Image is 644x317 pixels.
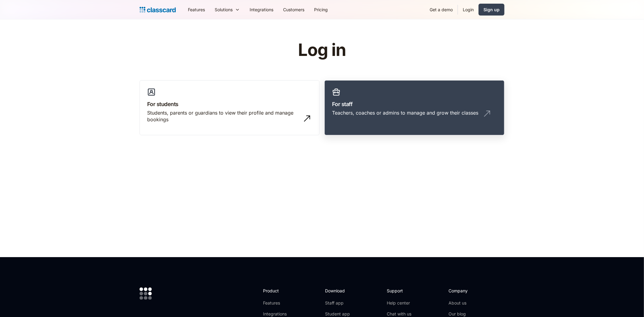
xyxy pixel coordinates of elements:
a: Help center [387,300,411,306]
div: Solutions [215,6,233,13]
a: Chat with us [387,311,411,317]
a: Our blog [449,311,489,317]
a: Features [263,300,296,306]
h3: For staff [332,100,497,108]
h2: Company [449,288,489,294]
a: home [140,5,176,14]
div: Sign up [483,6,500,13]
div: Students, parents or guardians to view their profile and manage bookings [147,109,300,123]
h2: Download [325,288,350,294]
h3: For students [147,100,312,108]
a: Features [183,3,210,16]
h2: Support [387,288,411,294]
a: Customers [278,3,309,16]
a: Staff app [325,300,350,306]
a: For staffTeachers, coaches or admins to manage and grow their classes [324,80,504,136]
a: Sign up [479,4,504,16]
a: Pricing [309,3,333,16]
a: Integrations [245,3,278,16]
div: Solutions [210,3,245,16]
a: Get a demo [425,3,458,16]
h1: Log in [226,41,419,60]
a: Integrations [263,311,296,317]
h2: Product [263,288,296,294]
a: About us [449,300,489,306]
div: Teachers, coaches or admins to manage and grow their classes [332,109,478,116]
a: Login [458,3,479,16]
a: Student app [325,311,350,317]
a: For studentsStudents, parents or guardians to view their profile and manage bookings [140,80,320,136]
